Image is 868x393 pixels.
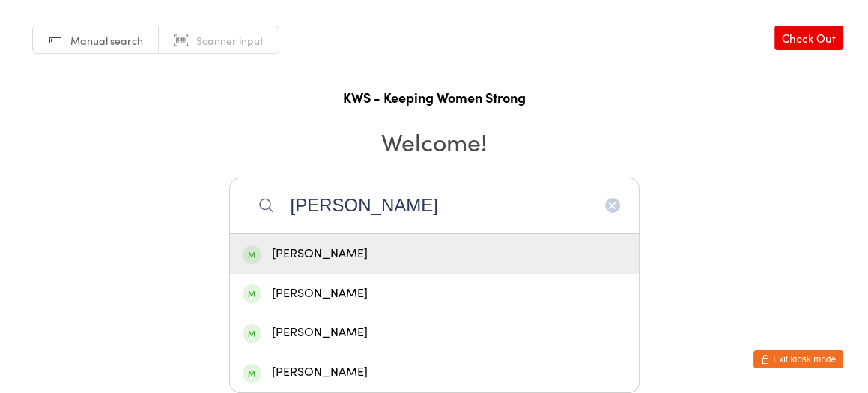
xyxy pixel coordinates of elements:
a: Check Out [774,25,843,50]
div: [PERSON_NAME] [243,283,626,304]
button: Exit kiosk mode [753,350,843,368]
h1: KWS - Keeping Women Strong [15,88,853,106]
span: Scanner input [196,33,264,48]
span: Manual search [70,33,143,48]
div: [PERSON_NAME] [243,244,626,264]
div: [PERSON_NAME] [243,322,626,343]
input: Search [229,178,640,233]
div: [PERSON_NAME] [243,362,626,382]
h2: Welcome! [15,124,853,158]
